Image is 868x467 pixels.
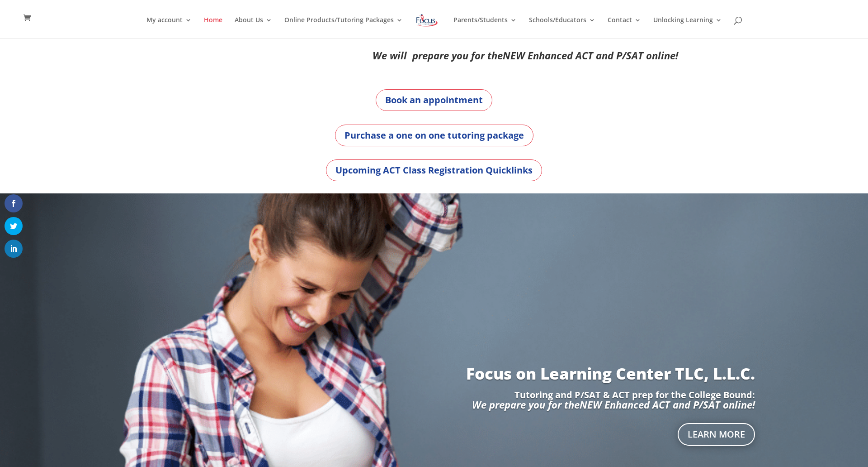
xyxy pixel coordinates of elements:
[204,17,222,38] a: Home
[580,398,755,411] em: NEW Enhanced ACT and P/SAT online!
[326,159,542,181] a: Upcoming ACT Class Registration Quicklinks
[529,17,595,38] a: Schools/Educators
[335,125,533,146] a: Purchase a one on one tutoring package
[466,363,755,384] a: Focus on Learning Center TLC, L.L.C.
[415,12,439,29] img: Focus on Learning
[472,398,580,411] em: We prepare you for the
[235,17,272,38] a: About Us
[373,48,503,62] em: We will prepare you for the
[284,17,403,38] a: Online Products/Tutoring Packages
[503,48,678,62] em: NEW Enhanced ACT and P/SAT online!
[146,17,192,38] a: My account
[376,89,492,111] a: Book an appointment
[678,423,755,446] a: Learn More
[653,17,722,38] a: Unlocking Learning
[608,17,641,38] a: Contact
[113,390,755,400] p: Tutoring and P/SAT & ACT prep for the College Bound:
[453,17,517,38] a: Parents/Students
